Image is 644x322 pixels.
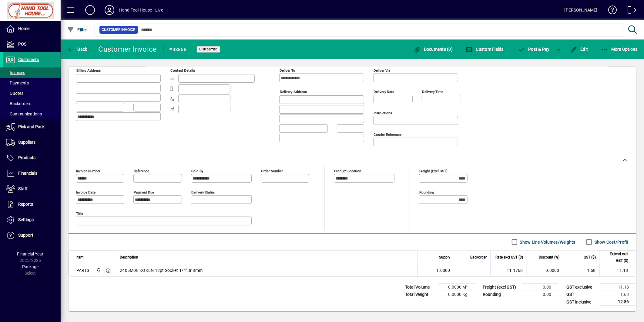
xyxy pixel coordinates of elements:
td: GST inclusive [563,298,600,306]
a: Support [3,228,61,243]
button: Filter [65,24,89,35]
span: Home [18,26,29,31]
a: Suppliers [3,135,61,150]
td: 0.0000 [527,264,563,276]
div: Customer Invoice [99,44,157,54]
label: Show Cost/Profit [593,239,629,245]
span: Rate excl GST ($) [495,254,523,261]
span: Invoices [6,70,25,75]
a: Home [3,21,61,36]
td: Freight (excl GST) [480,284,522,291]
a: Financials [3,166,61,181]
mat-label: Order number [261,169,283,173]
span: More Options [601,47,638,52]
mat-label: Delivery date [374,90,394,94]
mat-label: Instructions [374,111,392,115]
span: Quotes [6,91,23,96]
span: Backorders [6,101,31,106]
td: 1.68 [600,291,636,298]
span: 1.0000 [437,267,451,273]
div: #388581 [169,45,190,54]
span: Edit [570,47,588,52]
td: GST [563,291,600,298]
button: Documents (0) [412,44,454,55]
span: Customer Invoice [102,27,136,33]
span: Package [22,264,39,269]
td: 11.18 [600,284,636,291]
a: Settings [3,212,61,228]
button: Edit [569,44,590,55]
mat-label: Reference [134,169,149,173]
td: 0.00 [522,291,558,298]
span: Products [18,155,35,160]
span: Backorder [470,254,487,261]
button: Custom Fields [464,44,505,55]
a: Payments [3,78,61,88]
span: Back [67,47,87,52]
span: POS [18,42,26,46]
td: 0.0000 M³ [438,284,475,291]
div: Hand Tool House - Live [119,5,163,15]
a: POS [3,37,61,52]
span: Support [18,233,33,238]
span: Pick and Pack [18,124,45,129]
a: Backorders [3,98,61,109]
div: PARTS [76,267,89,273]
a: Pick and Pack [3,119,61,135]
mat-label: Deliver To [280,68,295,73]
td: 11.18 [599,264,636,276]
button: Add [80,5,100,15]
button: More Options [599,44,639,55]
span: Payments [6,80,29,85]
app-page-header-button: Back [61,44,94,55]
span: Customers [18,57,39,62]
mat-label: Deliver via [374,68,390,73]
span: Filter [67,27,87,32]
td: 0.00 [522,284,558,291]
span: Staff [18,186,28,191]
span: P [528,47,531,52]
mat-label: Invoice date [76,190,96,194]
button: Post & Pay [515,44,553,55]
label: Show Line Volumes/Weights [519,239,575,245]
span: Description [120,254,138,261]
span: ost & Pay [518,47,550,52]
td: 12.86 [600,298,636,306]
div: 11.1760 [494,267,523,273]
a: Logout [623,1,636,21]
td: 0.0000 Kg [438,291,475,298]
span: Unposted [199,47,218,51]
mat-label: Product location [334,169,361,173]
td: Rounding [480,291,522,298]
span: Suppliers [18,140,35,145]
span: Documents (0) [414,47,453,52]
a: Communications [3,109,61,119]
span: Reports [18,202,33,207]
mat-label: Sold by [191,169,203,173]
mat-label: Courier Reference [374,132,401,137]
td: 1.68 [563,264,599,276]
td: Total Weight [402,291,438,298]
span: Frankton [95,267,102,274]
a: Quotes [3,88,61,98]
span: Discount (%) [539,254,559,261]
a: Reports [3,197,61,212]
span: Communications [6,111,42,116]
span: Supply [439,254,450,261]
div: [PERSON_NAME] [565,5,598,15]
mat-label: Invoice number [76,169,100,173]
mat-label: Delivery status [191,190,215,194]
span: Financials [18,171,37,176]
span: Settings [18,217,34,222]
a: Staff [3,181,61,197]
a: Knowledge Base [604,1,617,21]
mat-label: Freight (excl GST) [419,169,448,173]
span: GST ($) [584,254,596,261]
mat-label: Title [76,211,83,216]
mat-label: Rounding [419,190,434,194]
td: GST exclusive [563,284,600,291]
mat-label: Delivery time [422,90,443,94]
button: Back [65,44,89,55]
a: Invoices [3,67,61,78]
span: Financial Year [17,252,44,256]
